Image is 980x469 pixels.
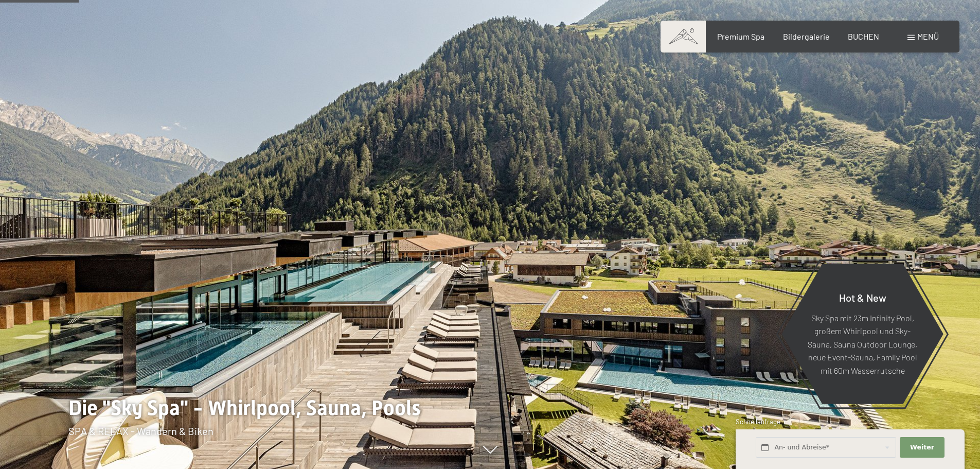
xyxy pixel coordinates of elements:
[848,31,879,41] a: BUCHEN
[781,263,944,405] a: Hot & New Sky Spa mit 23m Infinity Pool, großem Whirlpool und Sky-Sauna, Sauna Outdoor Lounge, ne...
[839,291,886,303] span: Hot & New
[917,31,939,41] span: Menü
[717,31,764,41] a: Premium Spa
[736,418,780,426] span: Schnellanfrage
[783,31,830,41] a: Bildergalerie
[910,443,934,452] span: Weiter
[900,437,944,458] button: Weiter
[807,311,918,377] p: Sky Spa mit 23m Infinity Pool, großem Whirlpool und Sky-Sauna, Sauna Outdoor Lounge, neue Event-S...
